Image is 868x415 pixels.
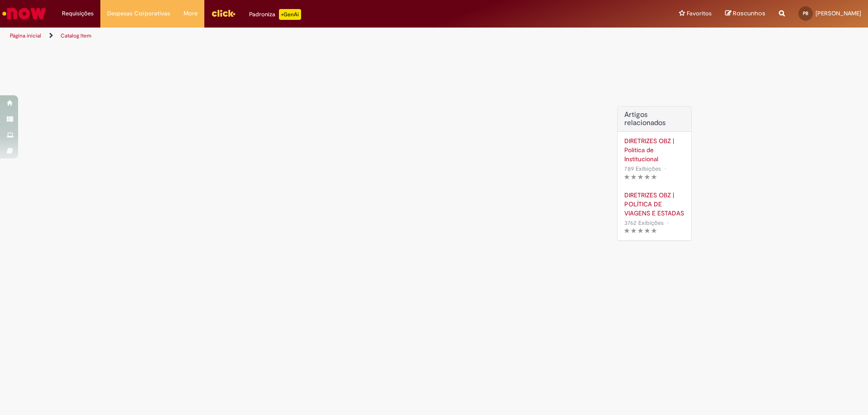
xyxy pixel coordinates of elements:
a: DIRETRIZES OBZ | POLÍTICA DE VIAGENS E ESTADAS [624,191,684,218]
a: Catalog Item [61,32,91,39]
span: PB [803,10,808,16]
span: • [663,163,668,175]
img: click_logo_yellow_360x200.png [211,6,236,20]
span: • [665,217,671,229]
span: [PERSON_NAME] [816,9,861,17]
a: Rascunhos [725,9,765,18]
span: 789 Exibições [624,165,661,173]
span: Favoritos [687,9,712,18]
h3: Artigos relacionados [624,111,684,127]
ul: Trilhas de página [7,28,572,44]
span: 3762 Exibições [624,219,664,227]
span: More [184,9,198,18]
span: Rascunhos [733,9,765,18]
img: ServiceNow [1,5,47,23]
span: Despesas Corporativas [107,9,170,18]
a: Página inicial [10,32,41,39]
p: +GenAi [279,9,301,20]
a: DIRETRIZES OBZ | Política de Institucional [624,136,684,163]
div: Padroniza [249,9,301,20]
span: Requisições [62,9,94,18]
